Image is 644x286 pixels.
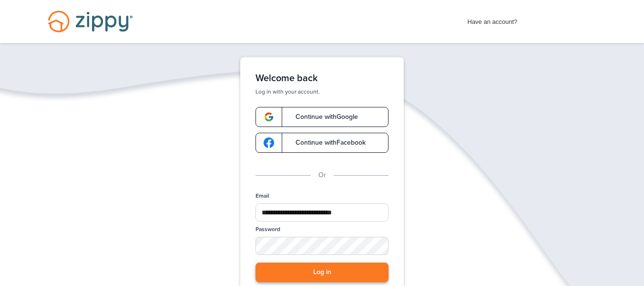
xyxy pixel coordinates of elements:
p: Log in with your account. [256,88,388,95]
p: Or [318,170,326,180]
input: Email [256,203,388,222]
input: Password [256,237,388,255]
span: Continue with Google [286,114,358,120]
a: google-logoContinue withGoogle [256,107,388,127]
span: Continue with Facebook [286,139,366,146]
span: Have an account? [468,12,518,27]
label: Email [256,192,269,200]
button: Log in [256,263,388,282]
a: google-logoContinue withFacebook [256,133,388,153]
h1: Welcome back [256,73,388,84]
label: Password [256,225,280,233]
img: google-logo [264,112,274,122]
img: google-logo [264,138,274,148]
